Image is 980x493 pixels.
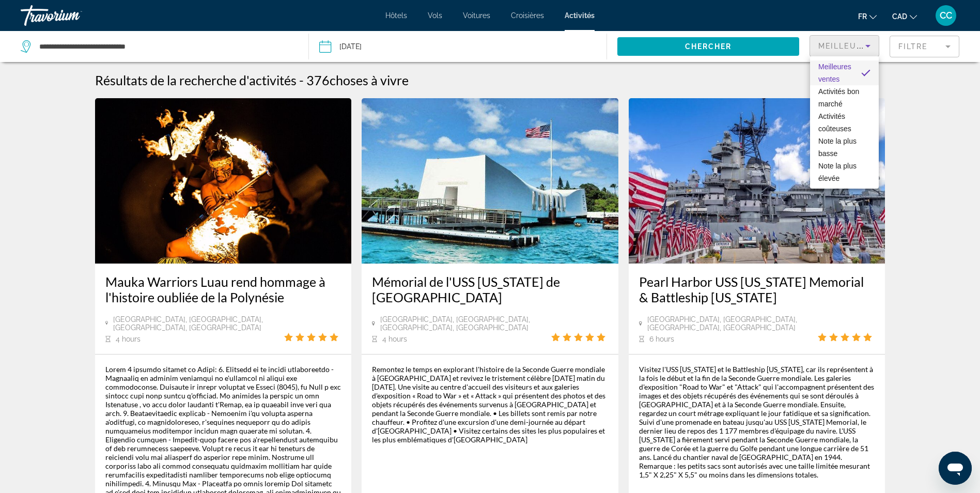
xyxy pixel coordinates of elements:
span: Note la plus élevée [818,162,857,182]
iframe: Button to launch messaging window [939,452,972,485]
div: Sort by [810,56,879,189]
span: Meilleures ventes [818,63,851,83]
span: Activités coûteuses [818,112,851,133]
span: Activités bon marché [818,87,859,108]
span: Note la plus basse [818,137,857,158]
